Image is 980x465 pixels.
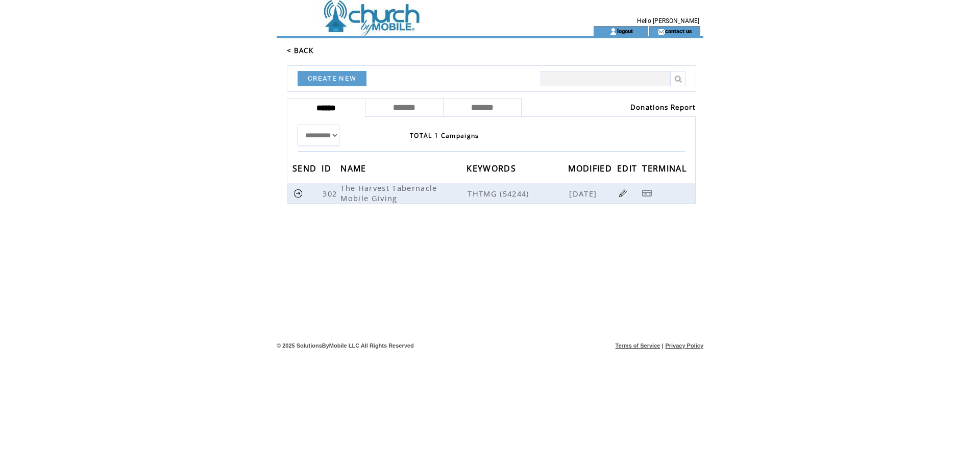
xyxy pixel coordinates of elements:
[569,188,599,199] span: [DATE]
[323,188,339,199] span: 302
[662,342,664,349] span: |
[609,28,617,36] img: account_icon.gif
[637,17,699,25] span: Hello [PERSON_NAME]
[665,28,692,34] a: contact us
[657,28,665,36] img: contact_us_icon.gif
[617,160,640,179] span: EDIT
[467,165,519,171] a: KEYWORDS
[287,46,313,55] a: < BACK
[617,28,633,34] a: logout
[568,165,615,171] a: MODIFIED
[642,160,689,179] span: TERMINAL
[340,160,369,179] span: NAME
[322,165,334,171] a: ID
[340,165,369,171] a: NAME
[322,160,334,179] span: ID
[665,342,703,349] a: Privacy Policy
[292,160,319,179] span: SEND
[616,342,660,349] a: Terms of Service
[410,131,479,140] span: TOTAL 1 Campaigns
[468,188,567,199] span: THTMG (54244)
[340,183,437,203] span: The Harvest Tabernacle Mobile Giving
[568,160,615,179] span: MODIFIED
[277,342,414,349] span: © 2025 SolutionsByMobile LLC All Rights Reserved
[467,160,519,179] span: KEYWORDS
[630,103,696,112] a: Donations Report
[298,71,366,86] a: CREATE NEW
